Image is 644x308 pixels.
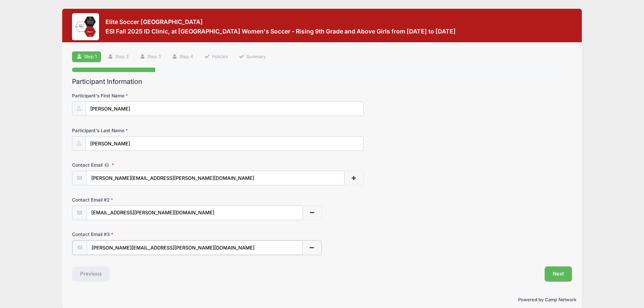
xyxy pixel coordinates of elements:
[105,18,456,25] h3: Elite Soccer [GEOGRAPHIC_DATA]
[107,197,110,203] span: 2
[105,28,456,35] h3: ESI Fall 2025 ID Clinic, at [GEOGRAPHIC_DATA] Women's Soccer - Rising 9th Grade and Above Girls f...
[135,51,165,63] a: Step 3
[72,51,101,63] a: Step 1
[86,136,364,151] input: Participant's Last Name
[87,206,303,220] input: email@email.com
[72,78,572,86] h2: Participant Information
[200,51,232,63] a: Policies
[234,51,270,63] a: Summary
[168,51,198,63] a: Step 4
[545,266,572,282] button: Next
[72,162,239,168] label: Contact Email
[72,196,239,203] label: Contact Email #
[87,240,302,255] input: email@email.com
[72,127,239,134] label: Participant's Last Name
[68,297,576,303] p: Powered by Camp Network
[86,101,364,116] input: Participant's First Name
[72,231,239,238] label: Contact Email #
[107,232,110,237] span: 3
[103,51,133,63] a: Step 2
[72,92,239,99] label: Participant's First Name
[87,171,344,185] input: email@email.com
